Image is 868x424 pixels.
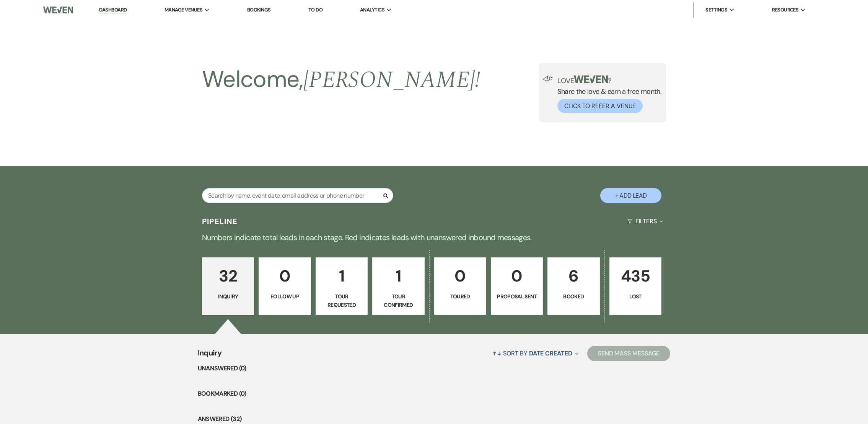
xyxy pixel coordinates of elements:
[624,211,666,231] button: Filters
[198,363,671,373] li: Unanswered (0)
[574,75,608,83] img: weven-logo-green.svg
[609,257,661,315] a: 435Lost
[377,292,419,309] p: Tour Confirmed
[202,216,238,227] h3: Pipeline
[543,75,553,82] img: loud-speaker-illustration.svg
[316,257,368,315] a: 1Tour Requested
[552,292,594,301] p: Booked
[99,7,127,14] a: Dashboard
[557,75,661,84] p: Love ?
[439,263,481,289] p: 0
[496,263,538,289] p: 0
[705,6,727,14] span: Settings
[198,347,222,363] span: Inquiry
[496,292,538,301] p: Proposal Sent
[207,292,249,301] p: Inquiry
[529,349,572,357] span: Date Created
[43,2,73,18] img: Weven Logo
[372,257,424,315] a: 1Tour Confirmed
[377,263,419,289] p: 1
[264,292,306,301] p: Follow Up
[207,263,249,289] p: 32
[772,6,798,14] span: Resources
[202,63,480,96] h2: Welcome,
[321,292,363,309] p: Tour Requested
[164,6,202,14] span: Manage Venues
[439,292,481,301] p: Toured
[492,349,502,357] span: ↑↓
[202,188,393,203] input: Search by name, event date, email address or phone number
[321,263,363,289] p: 1
[259,257,311,315] a: 0Follow Up
[491,257,543,315] a: 0Proposal Sent
[557,99,643,113] button: Click to Refer a Venue
[198,414,671,424] li: Answered (32)
[614,263,656,289] p: 435
[360,6,384,14] span: Analytics
[614,292,656,301] p: Lost
[264,263,306,289] p: 0
[202,257,254,315] a: 32Inquiry
[553,75,661,113] div: Share the love & earn a free month.
[434,257,486,315] a: 0Toured
[552,263,594,289] p: 6
[547,257,599,315] a: 6Booked
[489,343,581,363] button: Sort By Date Created
[308,7,322,13] a: To Do
[600,188,661,203] button: + Add Lead
[587,346,671,361] button: Send Mass Message
[247,7,271,13] a: Bookings
[159,231,710,244] p: Numbers indicate total leads in each stage. Red indicates leads with unanswered inbound messages.
[303,62,480,98] span: [PERSON_NAME] !
[198,389,671,399] li: Bookmarked (0)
